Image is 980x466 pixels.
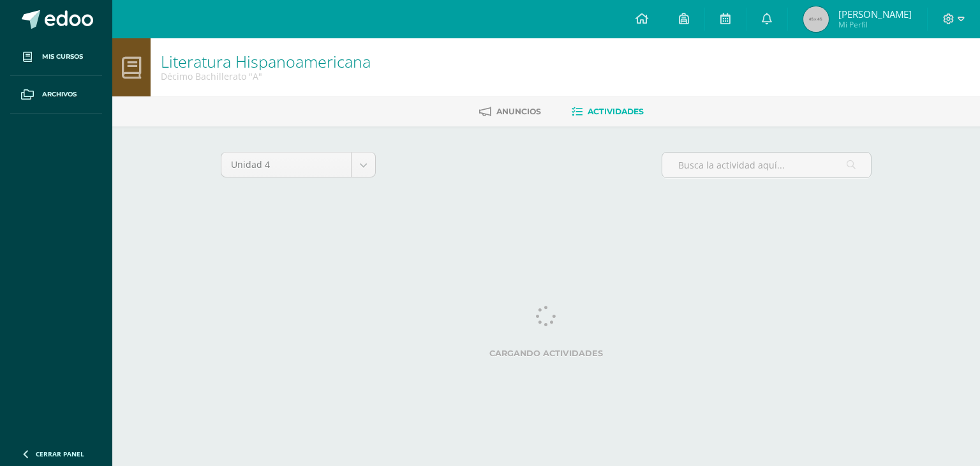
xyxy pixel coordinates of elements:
span: [PERSON_NAME] [838,8,912,20]
span: Mis cursos [42,52,83,62]
span: Actividades [588,107,644,116]
a: Unidad 4 [221,153,375,177]
span: Cerrar panel [36,449,84,458]
a: Archivos [10,76,102,114]
span: Unidad 4 [231,153,341,177]
span: Anuncios [496,107,541,116]
a: Actividades [572,101,644,122]
input: Busca la actividad aquí... [662,153,871,177]
a: Anuncios [479,101,541,122]
h1: Literatura Hispanoamericana [161,52,371,70]
div: Décimo Bachillerato 'A' [161,70,371,82]
label: Cargando actividades [221,349,872,358]
span: Archivos [42,89,77,100]
a: Literatura Hispanoamericana [161,50,371,72]
img: 45x45 [803,6,829,32]
a: Mis cursos [10,38,102,76]
span: Mi Perfil [838,19,912,30]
